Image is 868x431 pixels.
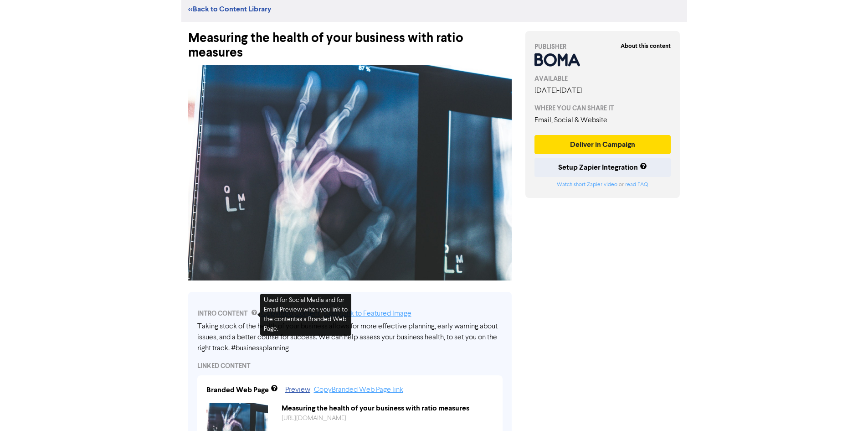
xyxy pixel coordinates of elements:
[285,386,310,394] a: Preview
[534,158,671,177] button: Setup Zapier Integration
[188,5,271,14] a: <<Back to Content Library
[621,42,671,50] strong: About this content
[260,294,351,336] div: Used for Social Media and for Email Preview when you link to the content as a Branded Web Page .
[197,321,503,354] div: Taking stock of the health of your business allows for more effective planning, early warning abo...
[275,414,500,423] div: https://public2.bomamarketing.com/cp/7sO4lZ9i3gpPuil10qESMJ?sa=5oNHPFL
[282,415,346,421] a: [URL][DOMAIN_NAME]
[197,361,503,371] div: LINKED CONTENT
[534,115,671,126] div: Email, Social & Website
[557,182,617,187] a: Watch short Zapier video
[534,85,671,96] div: [DATE] - [DATE]
[188,22,512,60] div: Measuring the health of your business with ratio measures
[275,403,500,414] div: Measuring the health of your business with ratio measures
[314,386,403,394] a: Copy Branded Web Page link
[324,310,411,317] a: Copy Link to Featured Image
[197,308,503,319] div: INTRO CONTENT
[534,181,671,189] div: or
[534,104,671,113] div: WHERE YOU CAN SHARE IT
[625,182,648,187] a: read FAQ
[534,135,671,154] button: Deliver in Campaign
[534,74,671,83] div: AVAILABLE
[822,387,868,431] iframe: Chat Widget
[206,384,269,395] div: Branded Web Page
[534,42,671,52] div: PUBLISHER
